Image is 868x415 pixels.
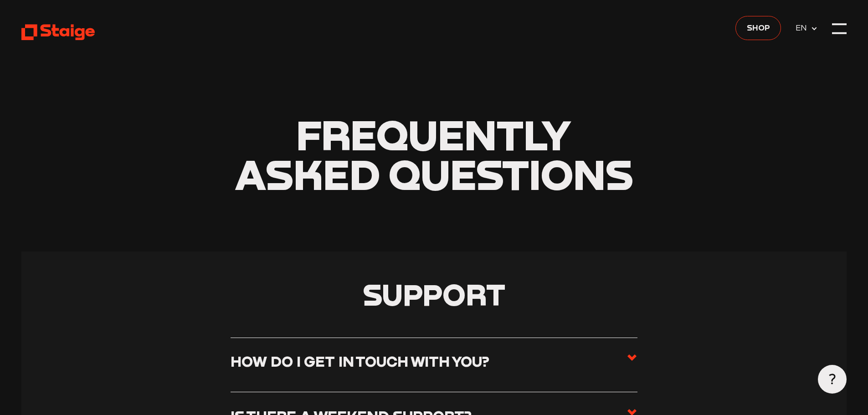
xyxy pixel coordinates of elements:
[747,21,770,34] span: Shop
[231,352,489,370] h3: How do I get in touch with you?
[735,16,781,40] a: Shop
[796,21,811,34] span: EN
[363,277,505,312] span: Support
[235,109,633,199] span: Frequently asked questions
